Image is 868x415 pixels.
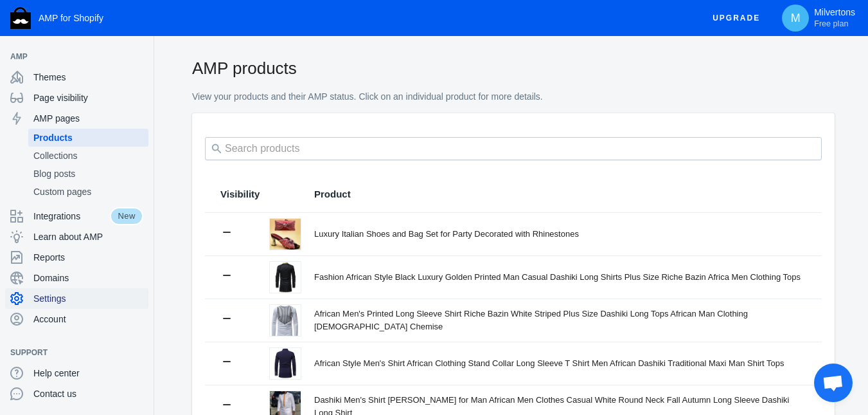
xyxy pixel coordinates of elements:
span: M [789,12,802,24]
a: Contact us [5,383,148,404]
div: Luxury Italian Shoes and Bag Set for Party Decorated with Rhinestones [314,228,806,241]
img: african-style-mens-shirt-african-clothing-stand-collar-long-sleeve-t-shirt-men-african-dashiki-tr... [270,348,301,379]
div: African Style Men's Shirt African Clothing Stand Collar Long Sleeve T Shirt Men African Dashiki T... [314,357,806,370]
span: Products [33,131,143,144]
span: New [110,207,143,225]
a: IntegrationsNew [5,206,148,226]
div: African Men's Printed Long Sleeve Shirt Riche Bazin White Striped Plus Size Dashiki Long Tops Afr... [314,308,806,333]
a: AMP pages [5,108,148,129]
a: Products [28,129,148,147]
span: Blog posts [33,167,143,180]
p: Milvertons [814,7,855,29]
div: Open chat [814,364,853,402]
span: Settings [33,292,143,305]
img: Shop Sheriff Logo [10,7,31,29]
span: Collections [33,149,143,162]
span: Product [314,188,351,201]
span: Support [10,346,130,359]
a: Custom pages [28,183,148,201]
span: Learn about AMP [33,230,143,243]
a: Reports [5,247,148,268]
h2: AMP products [192,57,835,80]
span: Custom pages [33,185,143,198]
a: Page visibility [5,88,148,108]
input: Search products [205,137,822,160]
span: Free plan [814,19,848,29]
span: Visibility [220,188,260,201]
span: AMP for Shopify [39,13,103,23]
a: Collections [28,147,148,165]
span: Upgrade [713,6,760,30]
a: Blog posts [28,165,148,183]
img: fashion-african-style-black-luxury-golden-printed-man-casual-dashiki-long-shirts-plus-size-riche-... [270,262,301,293]
span: AMP [10,50,130,63]
span: Integrations [33,210,110,223]
span: Themes [33,71,143,84]
a: Domains [5,268,148,288]
img: african-mens-printed-long-sleeve-shirt-riche-bazin-white-striped-plus-size-dashiki-long-tops-afri... [270,305,301,336]
span: AMP pages [33,112,143,125]
span: Reports [33,251,143,264]
p: View your products and their AMP status. Click on an individual product for more details. [192,91,835,104]
button: Add a sales channel [130,54,151,59]
div: Fashion African Style Black Luxury Golden Printed Man Casual Dashiki Long Shirts Plus Size Riche ... [314,271,806,284]
span: Domains [33,272,143,284]
span: Account [33,313,143,326]
span: Contact us [33,387,143,400]
a: Settings [5,288,148,309]
a: Account [5,309,148,329]
span: Page visibility [33,91,143,104]
span: Help center [33,367,143,380]
a: Learn about AMP [5,226,148,247]
button: Upgrade [702,6,770,30]
button: Add a sales channel [130,350,151,355]
img: luxury-italian-shoes-and-bag-set-for-party-decorated-with-rhinestones-880188.jpg [270,219,301,250]
a: Themes [5,67,148,88]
